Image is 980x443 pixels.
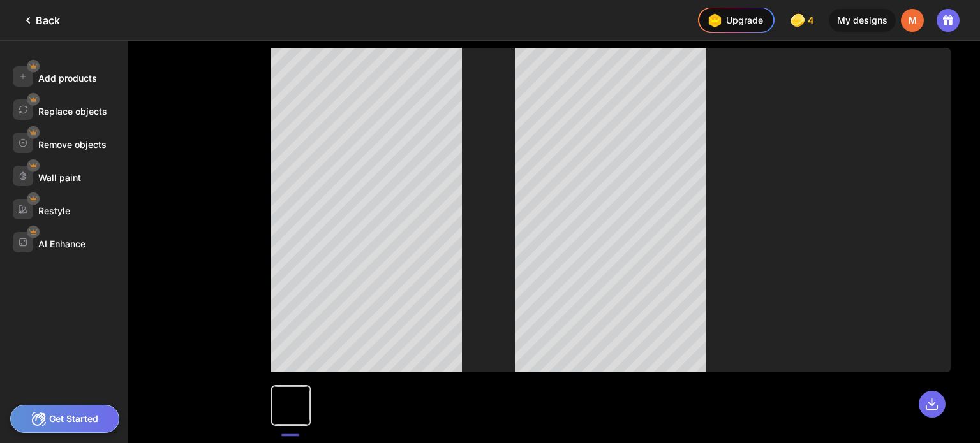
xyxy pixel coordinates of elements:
div: Wall paint [38,172,81,183]
div: Replace objects [38,106,107,117]
div: My designs [829,9,896,32]
div: M [901,9,924,32]
span: 4 [808,15,816,25]
div: AI Enhance [38,238,85,249]
div: Get Started [10,405,119,433]
img: upgrade-nav-btn-icon.gif [704,10,725,31]
div: Restyle [38,205,70,216]
div: Remove objects [38,139,107,150]
div: Back [20,13,60,28]
div: Add products [38,73,97,84]
div: Upgrade [704,10,763,31]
